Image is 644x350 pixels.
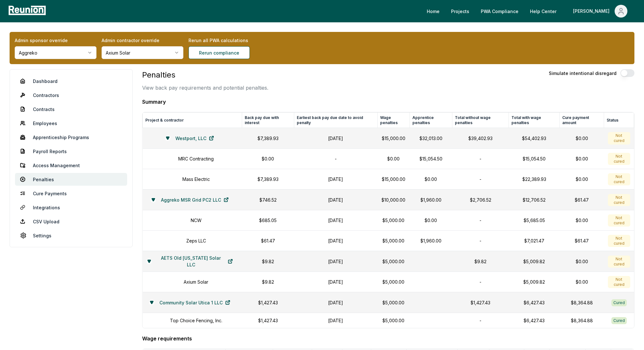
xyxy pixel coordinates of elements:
[298,197,373,203] h1: [DATE]
[456,258,505,265] p: $9.82
[563,258,600,265] div: $0.00
[608,132,630,144] div: Not cured
[381,197,406,203] p: $10,000.00
[246,299,290,306] p: $1,427.43
[563,299,600,306] div: $8,364.88
[298,217,373,224] h1: [DATE]
[563,155,600,162] div: $0.00
[381,258,406,265] p: $5,000.00
[15,131,127,144] a: Apprenticeship Programs
[563,279,600,285] div: $0.00
[476,5,524,18] a: PWA Compliance
[563,217,600,224] div: $0.00
[15,215,127,228] a: CSV Upload
[15,37,96,44] label: Admin sponsor override
[563,197,600,203] div: $61.47
[15,89,127,101] a: Contractors
[15,117,127,130] a: Employees
[452,210,509,231] td: -
[377,113,410,128] th: Wage penalties
[298,317,373,324] h1: [DATE]
[294,113,377,128] th: Earliest back pay due date to avoid penalty
[513,299,556,306] p: $6,427.43
[560,113,604,128] th: Cure payment amount
[143,113,242,128] th: Project & contractor
[509,113,560,128] th: Total with wage penalties
[413,217,448,224] p: $0.00
[142,335,634,342] h4: Wage requirements
[154,296,235,309] a: Community Solar Utica 1 LLC
[413,197,448,203] p: $1,960.00
[142,69,268,81] h3: Penalties
[513,258,556,265] p: $5,009.82
[246,258,290,265] p: $9.82
[608,153,630,165] div: Not cured
[563,135,600,142] div: $0.00
[452,272,509,292] td: -
[294,149,377,169] td: -
[15,159,127,172] a: Access Management
[608,214,630,227] div: Not cured
[381,279,406,285] p: $5,000.00
[563,237,600,244] div: $61.47
[413,135,448,142] p: $32,013.00
[142,98,634,106] h4: Summary
[513,135,556,142] p: $54,402.93
[604,113,634,128] th: Status
[381,155,406,162] p: $0.00
[422,5,638,18] nav: Main
[246,217,290,224] p: $685.05
[178,155,214,162] h1: MRC Contracting
[381,176,406,182] p: $15,000.00
[170,317,222,324] h1: Top Choice Fencing, Inc.
[608,276,630,288] div: Not cured
[513,237,556,244] p: $7,021.47
[142,84,268,92] p: View back pay requirements and potential penalties.
[452,169,509,190] td: -
[242,113,294,128] th: Back pay due with interest
[413,237,448,244] p: $1,960.00
[573,5,612,18] div: [PERSON_NAME]
[152,255,238,268] a: AETS Old [US_STATE] Solar LLC
[608,235,630,247] div: Not cured
[513,176,556,182] p: $22,389.93
[452,313,509,328] td: -
[452,113,509,128] th: Total without wage penalties
[525,5,562,18] a: Help Center
[413,155,448,162] p: $15,054.50
[246,317,290,324] p: $1,427.43
[246,237,290,244] p: $61.47
[15,103,127,115] a: Contracts
[608,256,630,268] div: Not cured
[170,132,219,145] a: Westport, LLC
[186,237,206,244] h1: Zeps LLC
[246,197,290,203] p: $746.52
[246,135,290,142] p: $7,389.93
[15,75,127,87] a: Dashboard
[191,217,202,224] h1: NCW
[456,197,505,203] p: $2,706.52
[15,145,127,158] a: Payroll Reports
[381,299,406,306] p: $5,000.00
[608,173,630,185] div: Not cured
[246,279,290,285] p: $9.82
[381,317,406,324] p: $5,000.00
[381,237,406,244] p: $5,000.00
[513,197,556,203] p: $12,706.52
[608,194,630,206] div: Not cured
[188,37,270,44] label: Rerun all PWA calculations
[298,258,373,265] h1: [DATE]
[15,173,127,186] a: Penalties
[456,135,505,142] p: $39,402.93
[513,155,556,162] p: $15,054.50
[381,135,406,142] p: $15,000.00
[182,176,210,182] h1: Mass Electric
[549,70,617,77] label: Simulate intentional disregard
[15,187,127,200] a: Cure Payments
[568,5,632,18] button: [PERSON_NAME]
[381,217,406,224] p: $5,000.00
[452,149,509,169] td: -
[298,237,373,244] h1: [DATE]
[15,201,127,214] a: Integrations
[298,176,373,182] h1: [DATE]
